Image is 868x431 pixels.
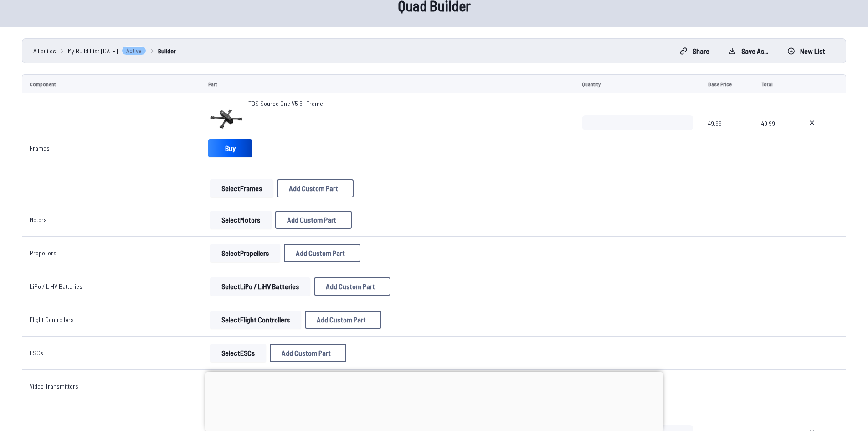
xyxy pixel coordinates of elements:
[287,216,336,223] span: Add Custom Part
[314,277,390,296] button: Add Custom Part
[317,316,366,323] span: Add Custom Part
[270,344,346,362] button: Add Custom Part
[201,74,575,93] td: Part
[208,344,268,362] a: SelectESCs
[30,249,56,257] a: Propellers
[305,311,381,329] button: Add Custom Part
[284,244,360,262] button: Add Custom Part
[30,144,50,152] a: Frames
[248,99,323,108] a: TBS Source One V5 5" Frame
[208,211,273,229] a: SelectMotors
[208,99,245,135] img: image
[208,139,252,157] a: Buy
[30,382,78,390] a: Video Transmitters
[210,244,280,262] button: SelectPropellers
[208,311,303,329] a: SelectFlight Controllers
[30,349,43,357] a: ESCs
[326,283,375,290] span: Add Custom Part
[208,277,312,296] a: SelectLiPo / LiHV Batteries
[122,46,146,55] span: Active
[210,179,273,197] button: SelectFrames
[210,277,310,296] button: SelectLiPo / LiHV Batteries
[208,179,275,197] a: SelectFrames
[30,282,82,290] a: LiPo / LiHV Batteries
[205,372,663,429] iframe: Advertisement
[30,316,74,323] a: Flight Controllers
[208,244,282,262] a: SelectPropellers
[210,211,272,229] button: SelectMotors
[68,46,146,56] a: My Build List [DATE]Active
[33,46,56,56] a: All builds
[210,311,301,329] button: SelectFlight Controllers
[275,211,352,229] button: Add Custom Part
[30,216,47,223] a: Motors
[672,44,717,58] button: Share
[701,74,754,93] td: Base Price
[761,115,786,159] span: 49.99
[575,74,700,93] td: Quantity
[289,185,338,192] span: Add Custom Part
[296,249,345,257] span: Add Custom Part
[210,344,266,362] button: SelectESCs
[22,74,201,93] td: Component
[282,349,331,357] span: Add Custom Part
[780,44,833,58] button: New List
[68,46,118,56] span: My Build List [DATE]
[277,179,354,197] button: Add Custom Part
[754,74,793,93] td: Total
[721,44,776,58] button: Save as...
[248,99,323,107] span: TBS Source One V5 5" Frame
[708,115,747,159] span: 49.99
[158,46,176,56] a: Builder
